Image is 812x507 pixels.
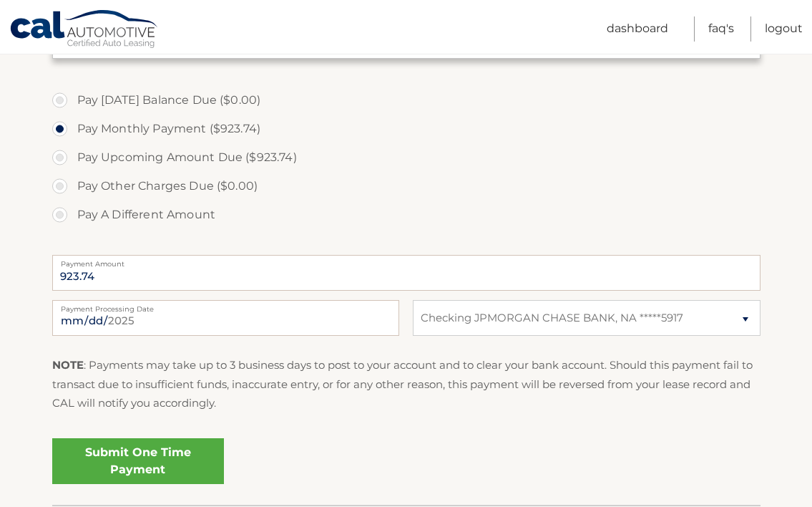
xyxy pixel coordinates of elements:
a: Logout [765,16,803,42]
label: Pay [DATE] Balance Due ($0.00) [52,86,760,115]
strong: NOTE [52,358,84,372]
input: Payment Date [52,300,399,336]
label: Payment Amount [52,255,760,266]
label: Pay Other Charges Due ($0.00) [52,172,760,201]
label: Pay Monthly Payment ($923.74) [52,115,760,143]
a: FAQ's [708,16,734,42]
input: Payment Amount [52,255,760,291]
a: Submit One Time Payment [52,438,224,484]
a: Cal Automotive [9,9,160,51]
label: Payment Processing Date [52,300,399,312]
label: Pay A Different Amount [52,201,760,229]
p: : Payments may take up to 3 business days to post to your account and to clear your bank account.... [52,356,760,412]
a: Dashboard [607,16,668,42]
label: Pay Upcoming Amount Due ($923.74) [52,143,760,172]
